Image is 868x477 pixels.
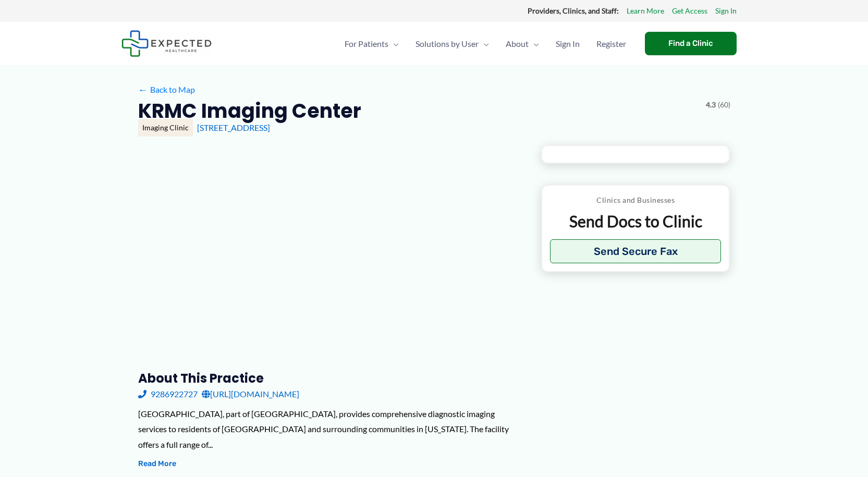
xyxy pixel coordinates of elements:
a: ←Back to Map [138,82,195,97]
button: Send Secure Fax [550,239,722,263]
a: [STREET_ADDRESS] [197,123,270,132]
span: About [506,26,529,62]
h2: KRMC Imaging Center [138,98,361,124]
a: Get Access [672,4,707,18]
a: Solutions by UserMenu Toggle [407,26,497,62]
div: [GEOGRAPHIC_DATA], part of [GEOGRAPHIC_DATA], provides comprehensive diagnostic imaging services ... [138,406,524,452]
p: Send Docs to Clinic [550,211,722,231]
button: Read More [138,458,176,470]
a: Register [588,26,634,62]
nav: Primary Site Navigation [336,26,634,62]
h3: About this practice [138,370,524,386]
a: Find a Clinic [645,32,737,55]
p: Clinics and Businesses [550,193,722,207]
img: Expected Healthcare Logo - side, dark font, small [121,30,212,57]
span: Menu Toggle [479,26,489,62]
span: Menu Toggle [529,26,539,62]
div: Imaging Clinic [138,119,193,137]
a: Learn More [627,4,664,18]
span: (60) [718,98,730,112]
a: Sign In [715,4,737,18]
a: AboutMenu Toggle [497,26,547,62]
a: 9286922727 [138,386,198,402]
strong: Providers, Clinics, and Staff: [528,6,619,15]
a: For PatientsMenu Toggle [336,26,407,62]
span: 4.3 [706,98,716,112]
span: ← [138,84,148,94]
a: Sign In [547,26,588,62]
span: Register [596,26,626,62]
span: Sign In [556,26,580,62]
span: Solutions by User [415,26,479,62]
span: Menu Toggle [388,26,399,62]
a: [URL][DOMAIN_NAME] [202,386,299,402]
span: For Patients [345,26,388,62]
